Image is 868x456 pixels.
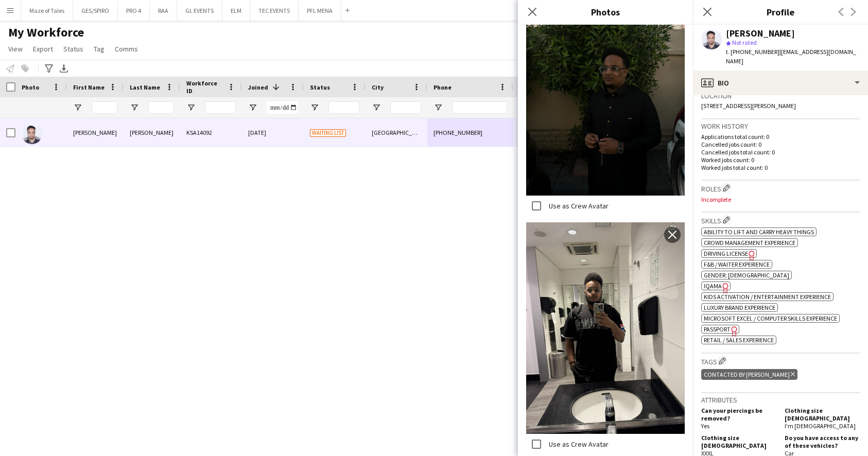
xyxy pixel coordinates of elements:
img: Crew photo 1112078 [526,222,685,434]
span: Passport [704,325,731,333]
span: [STREET_ADDRESS][PERSON_NAME] [701,102,796,110]
a: Status [59,42,88,56]
input: Joined Filter Input [267,101,298,114]
div: [EMAIL_ADDRESS][DOMAIN_NAME] [513,118,643,147]
h3: Tags [701,356,860,366]
span: Workforce ID [186,79,223,95]
span: Driving License [704,250,748,257]
button: PRO 4 [118,1,150,21]
h3: Attributes [701,395,860,405]
span: Tag [94,44,105,54]
h3: Location [701,91,860,100]
span: City [372,83,384,91]
span: Comms [115,44,138,54]
span: F&B / Waiter experience [704,260,770,268]
h3: Skills [701,215,860,225]
span: Photo [22,83,39,91]
label: Use as Crew Avatar [547,440,609,449]
span: Last Name [130,83,160,91]
span: Export [33,44,53,54]
h5: Can your piercings be removed? [701,407,776,422]
span: Luxury brand experience [704,304,775,311]
div: [PERSON_NAME] [726,29,795,38]
span: Yes [701,422,709,430]
button: Open Filter Menu [73,103,82,112]
button: GES/SPIRO [73,1,118,21]
span: Crowd management experience [704,239,795,247]
button: Open Filter Menu [130,103,139,112]
label: Use as Crew Avatar [547,201,609,211]
span: I'm [DEMOGRAPHIC_DATA] [785,422,856,430]
button: Maze of Tales [21,1,73,21]
button: Open Filter Menu [186,103,196,112]
span: Not rated [732,39,757,46]
div: Bio [693,71,868,95]
h5: Do you have access to any of these vehicles? [785,434,860,449]
span: Ability to lift and carry heavy things [704,228,814,236]
div: [PHONE_NUMBER] [427,118,513,147]
h3: Photos [518,5,693,19]
span: | [EMAIL_ADDRESS][DOMAIN_NAME] [726,48,856,65]
button: Open Filter Menu [248,103,257,112]
h3: Roles [701,183,860,194]
h3: Work history [701,121,860,131]
span: t. [PHONE_NUMBER] [726,48,779,56]
span: Retail / Sales experience [704,336,774,344]
span: View [8,44,23,54]
button: RAA [150,1,177,21]
p: Cancelled jobs total count: 0 [701,148,860,156]
span: Waiting list [310,129,346,137]
app-action-btn: Export XLSX [58,62,70,75]
span: Microsoft Excel / Computer skills experience [704,314,837,322]
span: Kids activation / Entertainment experience [704,293,831,301]
span: Joined [248,83,268,91]
span: Status [63,44,83,54]
button: TEC EVENTS [250,1,299,21]
span: IQAMA [704,282,722,290]
a: Tag [90,42,109,56]
span: Phone [433,83,452,91]
p: Worked jobs total count: 0 [701,164,860,171]
span: Gender: [DEMOGRAPHIC_DATA] [704,271,789,279]
input: Last Name Filter Input [148,101,174,114]
input: First Name Filter Input [92,101,117,114]
input: Status Filter Input [328,101,359,114]
button: Open Filter Menu [310,103,319,112]
button: Open Filter Menu [372,103,381,112]
span: First Name [73,83,105,91]
div: CONTACTED BY [PERSON_NAME] [701,369,797,380]
h5: Clothing size [DEMOGRAPHIC_DATA] [701,434,776,449]
p: Cancelled jobs count: 0 [701,141,860,148]
button: ELM [222,1,250,21]
input: Phone Filter Input [452,101,507,114]
div: KSA14092 [180,118,242,147]
div: [PERSON_NAME] [124,118,180,147]
span: Status [310,83,330,91]
button: PFL MENA [299,1,341,21]
a: Comms [111,42,142,56]
a: Export [29,42,57,56]
h3: Profile [693,5,868,19]
img: Ibrahim Tarig [22,124,42,144]
div: [PERSON_NAME] [67,118,124,147]
p: Applications total count: 0 [701,133,860,141]
p: Worked jobs count: 0 [701,156,860,164]
input: City Filter Input [390,101,421,114]
h5: Clothing size [DEMOGRAPHIC_DATA] [785,407,860,422]
button: Open Filter Menu [433,103,443,112]
button: GL EVENTS [177,1,222,21]
div: [GEOGRAPHIC_DATA] [366,118,427,147]
span: My Workforce [8,25,84,40]
a: View [4,42,27,56]
input: Workforce ID Filter Input [205,101,236,114]
div: [DATE] [242,118,304,147]
app-action-btn: Advanced filters [43,62,55,75]
p: Incomplete [701,196,860,203]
